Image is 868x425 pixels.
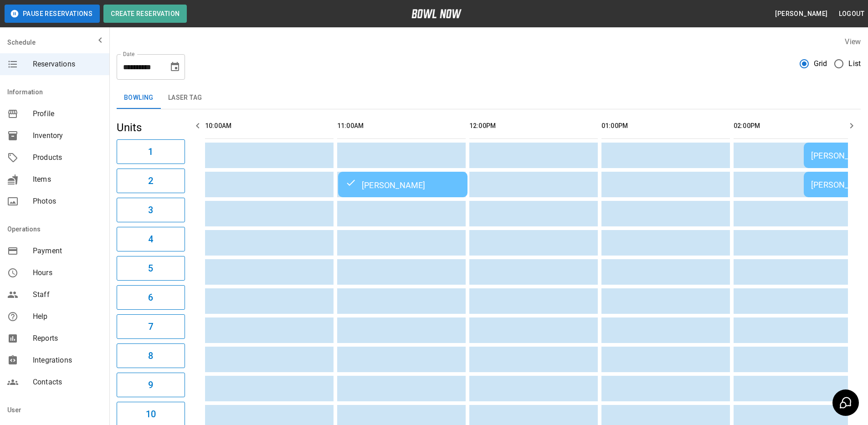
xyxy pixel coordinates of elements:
[117,227,185,251] button: 4
[148,261,153,276] h6: 5
[117,120,185,135] h5: Units
[148,203,153,217] h6: 3
[117,87,161,109] button: Bowling
[345,179,460,190] div: [PERSON_NAME]
[771,5,831,22] button: [PERSON_NAME]
[33,174,102,185] span: Items
[33,59,102,70] span: Reservations
[33,130,102,141] span: Inventory
[148,144,153,159] h6: 1
[33,289,102,300] span: Staff
[845,37,861,46] label: View
[33,355,102,366] span: Integrations
[33,196,102,207] span: Photos
[848,58,861,69] span: List
[33,246,102,256] span: Payment
[835,5,868,22] button: Logout
[117,139,185,164] button: 1
[148,232,153,246] h6: 4
[166,58,184,76] button: Choose date, selected date is Aug 24, 2025
[33,152,102,163] span: Products
[337,113,466,139] th: 11:00AM
[33,311,102,322] span: Help
[146,407,156,421] h6: 10
[33,267,102,278] span: Hours
[5,5,100,23] button: Pause Reservations
[148,348,153,363] h6: 8
[117,373,185,397] button: 9
[117,169,185,193] button: 2
[33,108,102,119] span: Profile
[103,5,187,23] button: Create Reservation
[148,290,153,305] h6: 6
[117,87,861,109] div: inventory tabs
[469,113,598,139] th: 12:00PM
[814,58,827,69] span: Grid
[33,377,102,388] span: Contacts
[205,113,334,139] th: 10:00AM
[117,198,185,222] button: 3
[117,256,185,281] button: 5
[148,174,153,188] h6: 2
[601,113,730,139] th: 01:00PM
[161,87,210,109] button: Laser Tag
[148,319,153,334] h6: 7
[33,333,102,344] span: Reports
[117,285,185,310] button: 6
[117,343,185,368] button: 8
[117,314,185,339] button: 7
[148,378,153,392] h6: 9
[411,9,462,18] img: logo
